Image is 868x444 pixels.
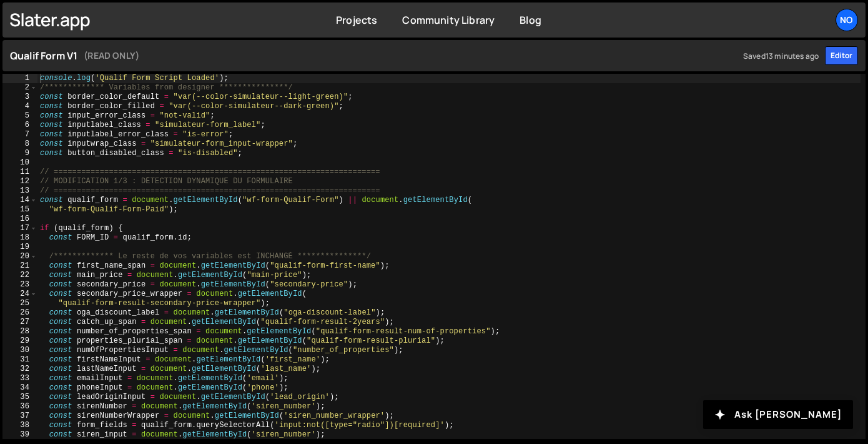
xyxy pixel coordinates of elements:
div: 33 [2,374,37,383]
a: Community Library [402,13,495,27]
div: 23 [2,280,37,290]
div: 39 [2,430,37,440]
div: 16 [2,214,37,224]
div: Saved [737,51,819,61]
div: 2 [2,83,37,93]
div: 7 [2,130,37,139]
div: 21 [2,261,37,271]
div: 24 [2,290,37,299]
button: Ask [PERSON_NAME] [703,400,853,429]
div: 10 [2,158,37,168]
div: 15 [2,205,37,214]
div: 26 [2,308,37,318]
a: Blog [520,13,541,27]
div: 28 [2,327,37,336]
a: Projects [336,13,377,27]
div: 1 [2,74,37,83]
div: 13 [2,186,37,196]
div: 11 [2,168,37,177]
div: 6 [2,121,37,130]
div: 17 [2,224,37,233]
div: 3 [2,93,37,102]
div: 9 [2,149,37,158]
div: 4 [2,102,37,111]
div: 14 [2,196,37,205]
div: 27 [2,318,37,327]
div: 35 [2,393,37,402]
a: No [836,9,858,31]
div: 8 [2,139,37,149]
a: Editor [825,46,858,65]
div: 12 [2,177,37,186]
div: 19 [2,243,37,252]
div: 22 [2,271,37,280]
div: 37 [2,411,37,421]
div: 31 [2,355,37,365]
div: 18 [2,233,37,243]
div: 32 [2,365,37,374]
div: 36 [2,402,37,411]
div: 25 [2,299,37,308]
div: 13 minutes ago [766,51,819,61]
div: 20 [2,252,37,261]
div: 30 [2,346,37,355]
div: 29 [2,336,37,346]
div: 38 [2,421,37,430]
div: 34 [2,383,37,393]
div: 5 [2,111,37,121]
h1: Qualif Form V1 [10,48,819,63]
small: (READ ONLY) [84,48,139,63]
